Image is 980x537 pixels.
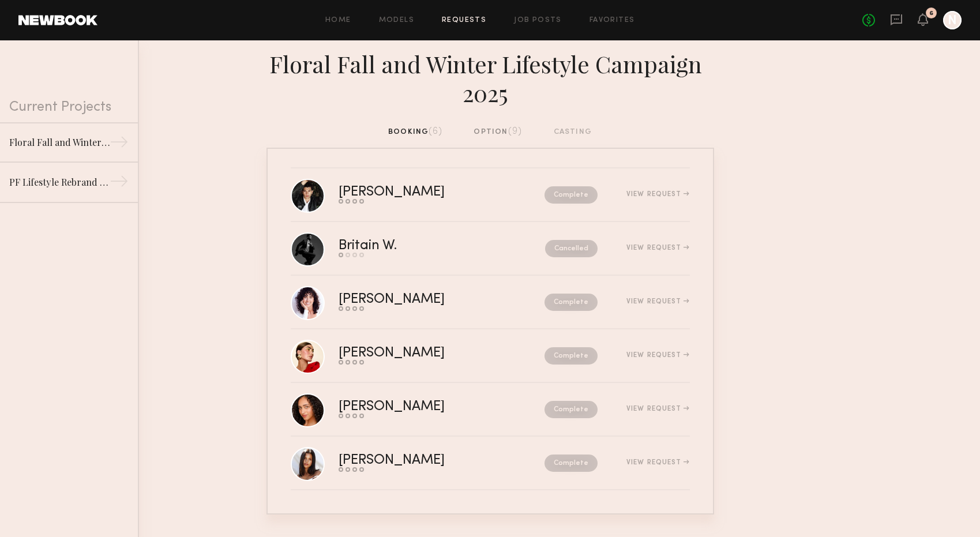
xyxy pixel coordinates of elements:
[9,136,110,149] div: Floral Fall and Winter Lifestyle Campaign 2025
[339,186,495,199] div: [PERSON_NAME]
[514,17,562,24] a: Job Posts
[291,276,690,329] a: [PERSON_NAME]CompleteView Request
[291,222,690,276] a: Britain W.CancelledView Request
[325,17,351,24] a: Home
[110,172,129,195] div: →
[626,245,689,251] div: View Request
[943,11,962,29] a: N
[589,17,635,24] a: Favorites
[626,352,689,359] div: View Request
[545,455,598,472] nb-request-status: Complete
[626,459,689,466] div: View Request
[626,298,689,305] div: View Request
[339,454,495,467] div: [PERSON_NAME]
[626,405,689,412] div: View Request
[379,17,414,24] a: Models
[442,17,486,24] a: Requests
[339,347,495,360] div: [PERSON_NAME]
[339,239,471,253] div: Britain W.
[291,437,690,490] a: [PERSON_NAME]CompleteView Request
[545,347,598,365] nb-request-status: Complete
[291,383,690,437] a: [PERSON_NAME]CompleteView Request
[339,400,495,414] div: [PERSON_NAME]
[545,401,598,418] nb-request-status: Complete
[266,50,714,107] div: Floral Fall and Winter Lifestyle Campaign 2025
[545,240,598,257] nb-request-status: Cancelled
[545,294,598,311] nb-request-status: Complete
[545,186,598,204] nb-request-status: Complete
[626,191,689,198] div: View Request
[291,329,690,383] a: [PERSON_NAME]CompleteView Request
[110,133,129,156] div: →
[291,168,690,222] a: [PERSON_NAME]CompleteView Request
[508,127,523,136] span: (9)
[9,175,110,189] div: PF Lifestyle Rebrand SS25
[929,10,933,17] div: 6
[474,126,522,138] div: option
[339,293,495,306] div: [PERSON_NAME]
